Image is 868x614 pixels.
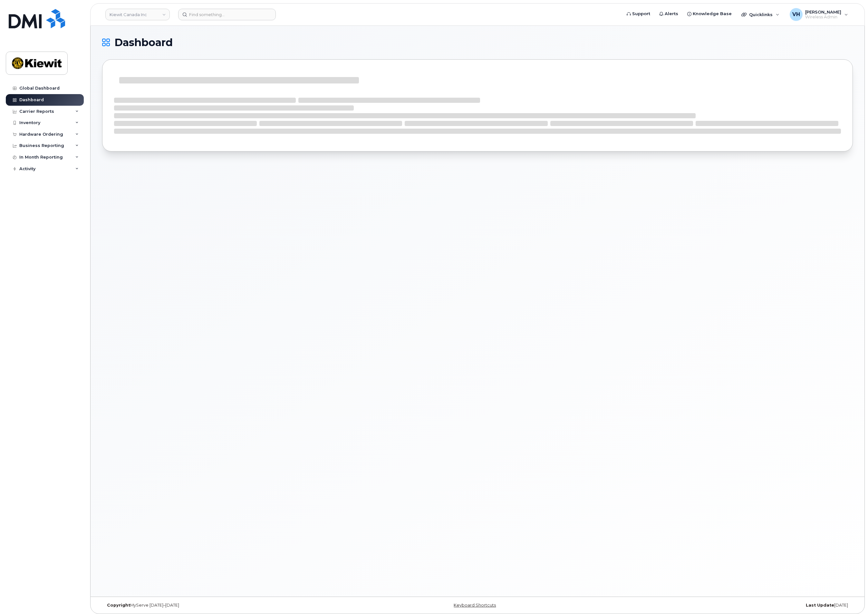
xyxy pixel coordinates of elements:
strong: Copyright [107,603,130,608]
span: Dashboard [114,38,173,47]
div: MyServe [DATE]–[DATE] [102,603,352,608]
a: Keyboard Shortcuts [454,603,496,608]
div: [DATE] [603,603,853,608]
strong: Last Update [806,603,834,608]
